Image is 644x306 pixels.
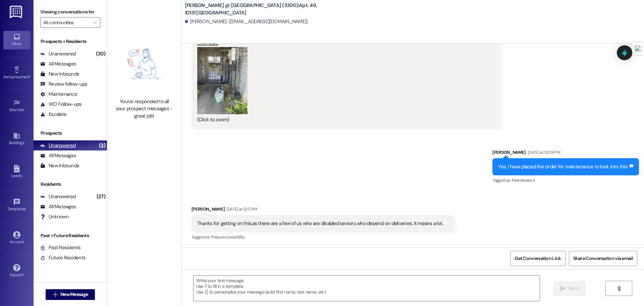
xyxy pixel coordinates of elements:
a: Download [197,35,490,47]
div: (27) [95,191,107,202]
div: Tagged as: [192,232,454,242]
button: Share Conversation via email [569,251,637,266]
button: New Message [46,289,95,300]
div: Unknown [40,213,69,220]
div: Thanks for getting on this,as there are a few of us who are disabled seniors who depend on delive... [197,220,443,227]
img: ResiDesk Logo [10,6,23,18]
div: Past + Future Residents [34,232,107,239]
span: • [24,106,25,111]
div: Unanswered [40,193,76,200]
a: Templates • [3,196,30,214]
a: Account [3,229,30,247]
div: New Inbounds [40,162,79,169]
div: (30) [94,49,107,59]
span: • [30,74,31,78]
div: Maintenance [40,91,77,98]
img: empty-state [115,34,174,95]
span: Maintenance [512,177,535,183]
a: Buildings [3,130,30,148]
span: Accessibility [222,234,245,240]
div: [PERSON_NAME] [192,206,454,215]
span: Get Conversation Link [515,255,561,262]
span: New Message [60,291,88,298]
div: [PERSON_NAME] [492,149,639,158]
i:  [616,286,622,291]
div: Tagged as: [492,175,639,185]
div: Prospects [34,130,107,137]
div: WO Follow-ups [40,101,82,108]
i:  [560,286,565,291]
div: [DATE] at 12:17 PM [225,206,257,213]
span: • [26,206,27,210]
div: Yes, I have placed the order for maintenance to look into this. [498,163,628,170]
div: Prospects + Residents [34,38,107,45]
i:  [93,20,97,25]
div: Unanswered [40,142,76,149]
span: Share Conversation via email [573,255,633,262]
b: [PERSON_NAME] @ [GEOGRAPHIC_DATA] (3300): Apt. 49, 10131 [GEOGRAPHIC_DATA] [185,2,319,16]
div: Unanswered [40,50,76,57]
div: [DATE] at 12:09 PM [526,149,560,156]
button: Send [553,281,586,296]
button: Zoom image [197,47,248,114]
div: Future Residents [40,254,86,261]
div: [PERSON_NAME]. ([EMAIL_ADDRESS][DOMAIN_NAME]) [185,18,308,25]
div: (Click to zoom) [197,116,490,123]
div: (3) [97,140,107,151]
label: Viewing conversations for [40,7,100,17]
a: Leads [3,163,30,181]
button: Get Conversation Link [510,251,565,266]
a: Site Visit • [3,97,30,115]
div: Residents [34,181,107,188]
span: Praise , [211,234,222,240]
div: Review follow-ups [40,81,87,88]
i:  [53,292,58,297]
span: Send [568,285,579,292]
div: Past Residents [40,244,81,251]
a: Support [3,262,30,280]
div: Escalate [40,111,66,118]
div: All Messages [40,203,76,210]
div: All Messages [40,152,76,159]
div: New Inbounds [40,71,79,78]
a: Inbox [3,31,30,49]
div: You've responded to all your prospect messages - great job! [115,98,174,120]
input: All communities [43,17,90,28]
div: All Messages [40,60,76,68]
